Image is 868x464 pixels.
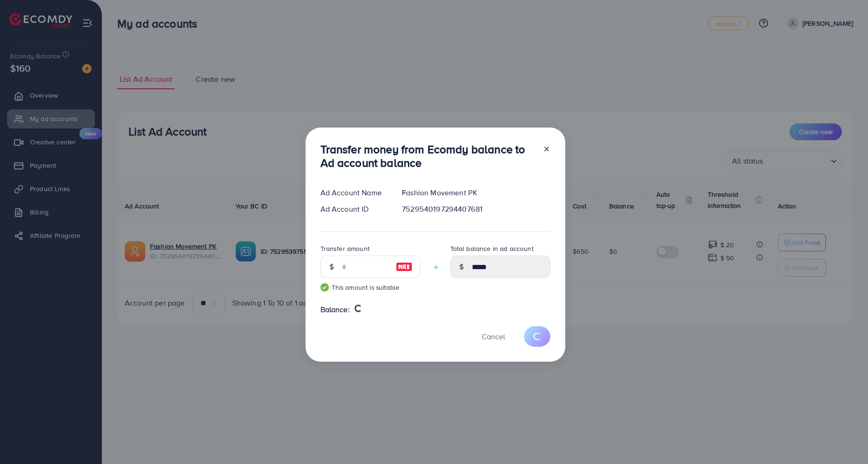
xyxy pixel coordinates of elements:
small: This amount is suitable [320,283,420,292]
iframe: Chat [828,422,861,457]
div: Fashion Movement PK [394,187,557,198]
div: Ad Account ID [313,204,395,214]
label: Transfer amount [320,244,370,253]
span: Balance: [320,304,350,315]
button: Cancel [470,326,517,346]
div: Ad Account Name [313,187,395,198]
img: image [396,261,413,272]
div: 7529540197294407681 [394,204,557,214]
h3: Transfer money from Ecomdy balance to Ad account balance [320,143,535,170]
img: guide [320,283,329,292]
label: Total balance in ad account [450,244,534,253]
span: Cancel [482,331,505,342]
